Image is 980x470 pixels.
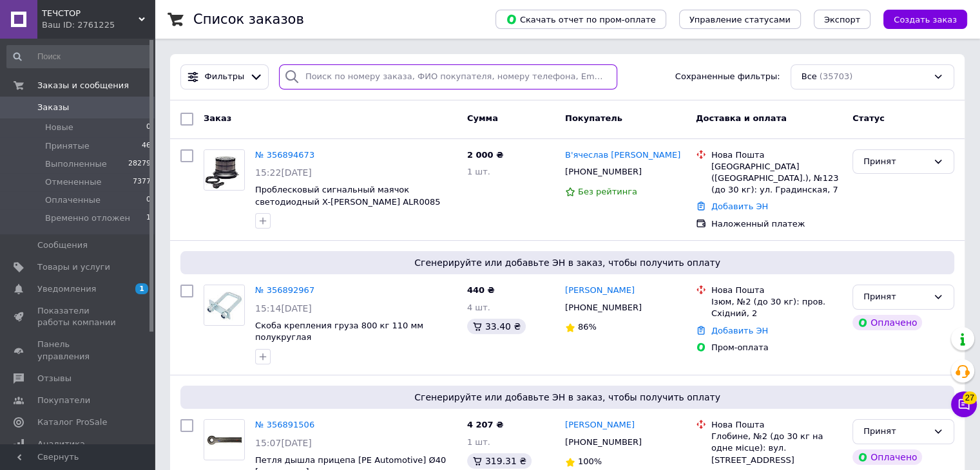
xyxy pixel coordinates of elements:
[204,419,245,460] a: Фото товару
[45,122,73,133] span: Новые
[37,283,96,295] span: Уведомления
[696,113,787,123] span: Доставка и оплата
[495,10,666,29] button: Скачать отчет по пром-оплате
[467,113,498,123] span: Сумма
[37,261,110,273] span: Товары и услуги
[205,71,245,83] span: Фильтры
[506,14,656,25] span: Скачать отчет по пром-оплате
[863,155,928,169] div: Принят
[467,319,526,334] div: 33.40 ₴
[951,391,977,417] button: Чат с покупателем27
[565,285,635,297] a: [PERSON_NAME]
[255,167,312,178] span: 15:22[DATE]
[37,395,90,406] span: Покупатели
[42,19,155,31] div: Ваш ID: 2761225
[814,10,870,29] button: Экспорт
[193,12,304,27] h1: Список заказов
[204,113,231,123] span: Заказ
[565,167,642,176] span: [PHONE_NUMBER]
[279,64,617,89] input: Поиск по номеру заказа, ФИО покупателя, номеру телефона, Email, номеру накладной
[467,453,532,469] div: 319.31 ₴
[204,285,245,326] a: Фото товару
[186,391,949,404] span: Сгенерируйте или добавьте ЭН в заказ, чтобы получить оплату
[142,140,151,152] span: 46
[128,158,151,170] span: 28279
[37,339,119,362] span: Панель управления
[6,45,152,68] input: Поиск
[675,71,780,83] span: Сохраненные фильтры:
[186,256,949,269] span: Сгенерируйте или добавьте ЭН в заказ, чтобы получить оплату
[711,431,842,466] div: Глобине, №2 (до 30 кг на одне місце): вул. [STREET_ADDRESS]
[711,161,842,196] div: [GEOGRAPHIC_DATA] ([GEOGRAPHIC_DATA].), №123 (до 30 кг): ул. Градинская, 7
[146,122,151,133] span: 0
[852,113,885,123] span: Статус
[565,113,622,123] span: Покупатель
[135,283,148,294] span: 1
[711,342,842,353] div: Пром-оплата
[467,437,490,447] span: 1 шт.
[45,212,130,224] span: Временно отложен
[204,285,244,325] img: Фото товару
[565,419,635,431] a: [PERSON_NAME]
[820,71,853,81] span: (35703)
[467,167,490,176] span: 1 шт.
[37,373,72,384] span: Отзывы
[963,391,977,404] span: 27
[679,10,801,29] button: Управление статусами
[255,420,314,429] a: № 356891506
[255,303,312,314] span: 15:14[DATE]
[711,218,842,230] div: Наложенный платеж
[578,322,597,332] span: 86%
[255,285,314,295] a: № 356892967
[883,10,967,29] button: Создать заказ
[45,158,107,170] span: Выполненные
[255,150,314,160] a: № 356894673
[37,240,88,251] span: Сообщения
[146,194,151,206] span: 0
[37,102,69,113] span: Заказы
[565,303,642,312] span: [PHONE_NUMBER]
[37,417,107,428] span: Каталог ProSale
[37,80,129,91] span: Заказы и сообщения
[863,425,928,438] div: Принят
[711,202,768,211] a: Добавить ЭН
[42,8,139,19] span: ТЕЧСТОР
[578,456,602,466] span: 100%
[711,285,842,296] div: Нова Пошта
[852,315,922,330] div: Оплачено
[255,438,312,448] span: 15:07[DATE]
[133,176,151,188] span: 7377
[852,449,922,465] div: Оплачено
[578,187,637,196] span: Без рейтинга
[467,420,503,429] span: 4 207 ₴
[565,437,642,447] span: [PHONE_NUMBER]
[467,150,503,160] span: 2 000 ₴
[204,149,245,191] a: Фото товару
[37,438,85,450] span: Аналитика
[802,71,817,83] span: Все
[711,326,768,335] a: Добавить ЭН
[894,15,957,24] span: Создать заказ
[689,15,791,24] span: Управление статусами
[204,420,244,460] img: Фото товару
[467,285,495,295] span: 440 ₴
[711,296,842,319] div: Ізюм, №2 (до 30 кг): пров. Східний, 2
[467,303,490,312] span: 4 шт.
[870,14,967,24] a: Создать заказ
[711,419,842,431] div: Нова Пошта
[711,149,842,161] div: Нова Пошта
[255,321,423,343] a: Скоба крепления груза 800 кг 110 мм полукруглая
[45,140,90,152] span: Принятые
[45,194,101,206] span: Оплаченные
[863,290,928,304] div: Принят
[824,15,860,24] span: Экспорт
[255,185,456,218] a: Проблесковый сигнальный маячок светодиодный X-[PERSON_NAME] ALR0085 36W 16 LED со штекером под пр...
[204,150,244,190] img: Фото товару
[45,176,101,188] span: Отмененные
[565,149,680,162] a: В'ячеслав [PERSON_NAME]
[37,305,119,328] span: Показатели работы компании
[146,212,151,224] span: 1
